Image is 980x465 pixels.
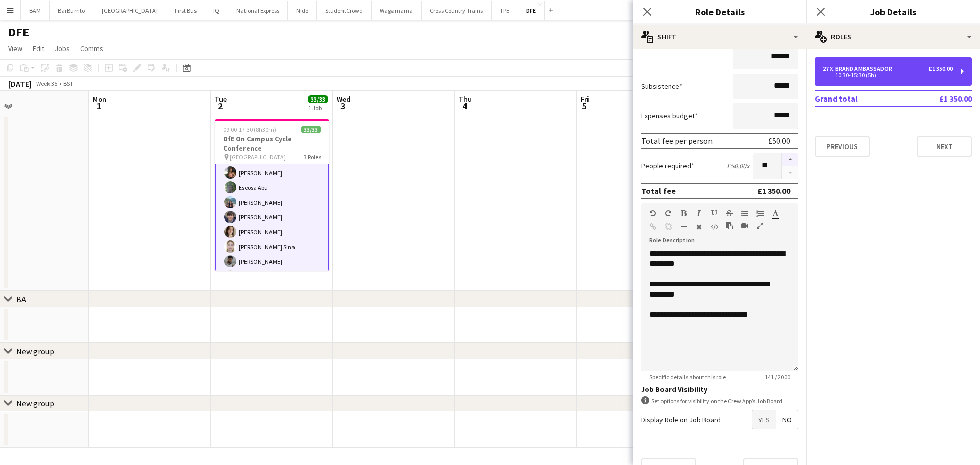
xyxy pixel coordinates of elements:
button: Paste as plain text [726,222,733,230]
span: View [8,44,22,53]
span: Edit [33,44,44,53]
span: 141 / 2000 [756,373,798,381]
button: BAM [21,1,50,20]
button: Increase [782,153,798,166]
span: Yes [752,410,776,429]
span: 4 [457,100,472,112]
span: Tue [215,94,227,104]
button: Insert video [741,222,748,230]
div: Brand Ambassador [835,65,896,72]
span: Thu [459,94,472,104]
td: Grand total [815,90,908,107]
a: View [4,42,27,55]
button: Horizontal Line [680,223,687,231]
span: 3 Roles [304,153,321,161]
button: IQ [205,1,228,20]
button: DFE [518,1,545,20]
span: [GEOGRAPHIC_DATA] [230,153,286,161]
button: Bold [680,209,687,217]
button: First Bus [166,1,205,20]
div: [DATE] [8,79,32,89]
div: Set options for visibility on the Crew App’s Job Board [641,396,798,406]
div: Total fee per person [641,136,713,146]
span: Fri [581,94,589,104]
button: National Express [228,1,288,20]
span: Jobs [55,44,70,53]
span: 33/33 [301,126,321,133]
div: 1 Job [308,104,328,112]
button: Clear Formatting [695,223,702,231]
label: Expenses budget [641,111,698,120]
div: £1 350.00 [928,65,953,72]
div: £1 350.00 [757,186,790,196]
button: Nido [288,1,317,20]
button: Italic [695,209,702,217]
label: Display Role on Job Board [641,415,721,424]
div: Total fee [641,186,676,196]
h1: DFE [8,25,29,40]
div: BST [63,80,73,87]
h3: Job Details [806,5,980,18]
span: 5 [579,100,589,112]
div: Shift [633,25,806,49]
a: Edit [29,42,48,55]
div: 10:30-15:30 (5h) [823,72,953,78]
button: Ordered List [756,209,764,217]
span: Comms [80,44,103,53]
div: New group [16,346,54,356]
button: StudentCrowd [317,1,372,20]
h3: DfE On Campus Cycle Conference [215,134,329,153]
span: Specific details about this role [641,373,734,381]
label: Subsistence [641,82,682,91]
span: 2 [213,100,227,112]
div: BA [16,294,26,304]
h3: Job Board Visibility [641,385,798,394]
td: £1 350.00 [908,90,972,107]
div: New group [16,398,54,408]
div: £50.00 [768,136,790,146]
label: People required [641,161,694,170]
button: Strikethrough [726,209,733,217]
button: Underline [710,209,718,217]
button: Wagamama [372,1,422,20]
a: Jobs [51,42,74,55]
button: Cross Country Trains [422,1,492,20]
div: £50.00 x [727,161,749,170]
h3: Role Details [633,5,806,18]
button: Unordered List [741,209,748,217]
button: Previous [815,136,870,157]
button: Fullscreen [756,222,764,230]
span: 09:00-17:30 (8h30m) [223,126,276,133]
span: No [776,410,798,429]
button: Text Color [772,209,779,217]
button: HTML Code [710,223,718,231]
button: Redo [665,209,672,217]
span: 1 [91,100,106,112]
app-job-card: 09:00-17:30 (8h30m)33/33DfE On Campus Cycle Conference [GEOGRAPHIC_DATA]3 RolesVideographer/Photo... [215,119,329,271]
a: Comms [76,42,107,55]
button: BarBurrito [50,1,93,20]
span: Week 35 [34,80,59,87]
div: 27 x [823,65,835,72]
span: 3 [335,100,350,112]
span: 33/33 [308,95,328,103]
button: [GEOGRAPHIC_DATA] [93,1,166,20]
button: Next [917,136,972,157]
button: TPE [492,1,518,20]
span: Mon [93,94,106,104]
span: Wed [337,94,350,104]
button: Undo [649,209,656,217]
div: Roles [806,25,980,49]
